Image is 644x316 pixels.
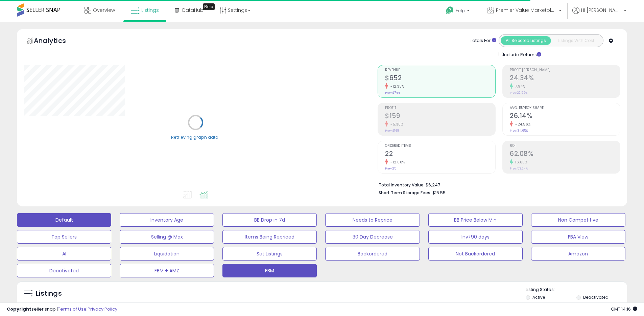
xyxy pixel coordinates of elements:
span: Help [456,8,465,14]
small: Prev: $168 [385,129,399,133]
button: Inventory Age [120,213,214,227]
h5: Listings [36,289,62,298]
span: DataHub [182,7,204,14]
h2: 62.08% [510,150,620,159]
span: Profit [385,106,495,110]
button: BB Drop in 7d [222,213,317,227]
h5: Analytics [34,36,79,47]
span: Premier Value Marketplace LLC [496,7,557,14]
button: FBM + AMZ [120,264,214,277]
h2: 26.14% [510,112,620,121]
small: 7.94% [513,84,525,89]
small: Prev: $744 [385,91,400,95]
h2: $159 [385,112,495,121]
div: seller snap | | [7,306,117,313]
p: Listing States: [526,287,627,293]
small: -5.36% [388,122,403,127]
button: Not Backordered [428,247,523,261]
button: FBM [222,264,317,277]
small: Prev: 25 [385,166,396,171]
span: $15.55 [432,189,446,196]
button: Backordered [325,247,420,261]
small: Prev: 22.55% [510,91,527,95]
h2: 24.34% [510,74,620,83]
button: Listings With Cost [551,36,601,45]
label: Out of Stock [532,302,557,308]
button: Non Competitive [531,213,625,227]
strong: Copyright [7,306,31,312]
button: 30 Day Decrease [325,230,420,244]
button: Needs to Reprice [325,213,420,227]
button: Inv>90 days [428,230,523,244]
a: Hi [PERSON_NAME] [572,7,626,22]
span: Revenue [385,68,495,72]
small: 16.60% [513,160,527,165]
button: Liquidation [120,247,214,261]
button: Default [17,213,111,227]
label: Deactivated [583,294,609,300]
small: -24.56% [513,122,531,127]
span: Ordered Items [385,144,495,148]
b: Total Inventory Value: [379,182,425,188]
div: Tooltip anchor [203,3,215,10]
span: Avg. Buybox Share [510,106,620,110]
button: FBA View [531,230,625,244]
label: Active [532,294,545,300]
small: -12.33% [388,84,404,89]
a: Privacy Policy [88,306,117,312]
button: Top Sellers [17,230,111,244]
i: Get Help [446,6,454,15]
small: Prev: 34.65% [510,129,528,133]
button: AI [17,247,111,261]
span: Hi [PERSON_NAME] [581,7,622,14]
button: BB Price Below Min [428,213,523,227]
h2: 22 [385,150,495,159]
button: All Selected Listings [501,36,551,45]
a: Terms of Use [58,306,87,312]
span: Overview [93,7,115,14]
button: Deactivated [17,264,111,277]
li: $6,247 [379,180,615,188]
span: Profit [PERSON_NAME] [510,68,620,72]
button: Selling @ Max [120,230,214,244]
small: -12.00% [388,160,405,165]
span: 2025-10-13 14:16 GMT [611,306,637,312]
button: Items Being Repriced [222,230,317,244]
button: Set Listings [222,247,317,261]
div: Totals For [470,38,496,44]
div: Include Returns [494,50,549,58]
h2: $652 [385,74,495,83]
b: Short Term Storage Fees: [379,190,431,196]
small: Prev: 53.24% [510,166,528,171]
span: ROI [510,144,620,148]
label: Archived [583,302,601,308]
span: Listings [141,7,159,14]
div: Retrieving graph data.. [171,134,220,140]
button: Amazon [531,247,625,261]
a: Help [440,1,476,22]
